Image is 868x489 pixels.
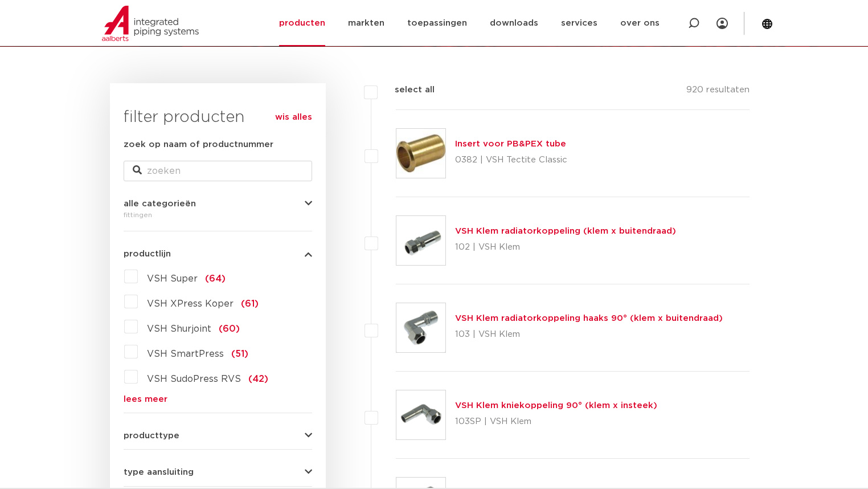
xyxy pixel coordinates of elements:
span: producttype [124,431,179,440]
label: select all [378,83,435,97]
img: Thumbnail for VSH Klem radiatorkoppeling haaks 90° (klem x buitendraad) [396,303,445,352]
span: VSH XPress Koper [147,299,234,308]
span: (51) [231,349,248,358]
a: VSH Klem radiatorkoppeling (klem x buitendraad) [455,227,676,235]
label: zoek op naam of productnummer [124,138,273,152]
a: wis alles [275,111,312,124]
img: Thumbnail for Insert voor PB&PEX tube [396,129,445,178]
span: productlijn [124,250,171,258]
p: 102 | VSH Klem [455,238,676,256]
div: fittingen [124,208,312,222]
span: (61) [241,299,259,308]
a: lees meer [124,395,312,404]
a: VSH Klem kniekoppeling 90° (klem x insteek) [455,401,657,410]
button: alle categorieën [124,199,312,208]
a: Insert voor PB&PEX tube [455,140,566,148]
img: Thumbnail for VSH Klem kniekoppeling 90° (klem x insteek) [396,390,445,439]
button: producttype [124,431,312,440]
span: (42) [248,374,268,384]
input: zoeken [124,161,312,181]
span: VSH Super [147,274,198,283]
span: VSH SudoPress RVS [147,374,241,384]
h3: filter producten [124,106,312,129]
span: type aansluiting [124,468,194,476]
p: 103 | VSH Klem [455,325,723,344]
a: VSH Klem radiatorkoppeling haaks 90° (klem x buitendraad) [455,314,723,323]
span: alle categorieën [124,199,196,208]
span: (60) [219,324,240,333]
span: VSH SmartPress [147,349,224,358]
button: productlijn [124,250,312,258]
span: (64) [205,274,226,283]
span: VSH Shurjoint [147,324,211,333]
img: Thumbnail for VSH Klem radiatorkoppeling (klem x buitendraad) [396,216,445,265]
p: 0382 | VSH Tectite Classic [455,151,567,169]
p: 920 resultaten [686,83,750,101]
p: 103SP | VSH Klem [455,413,657,431]
button: type aansluiting [124,468,312,476]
